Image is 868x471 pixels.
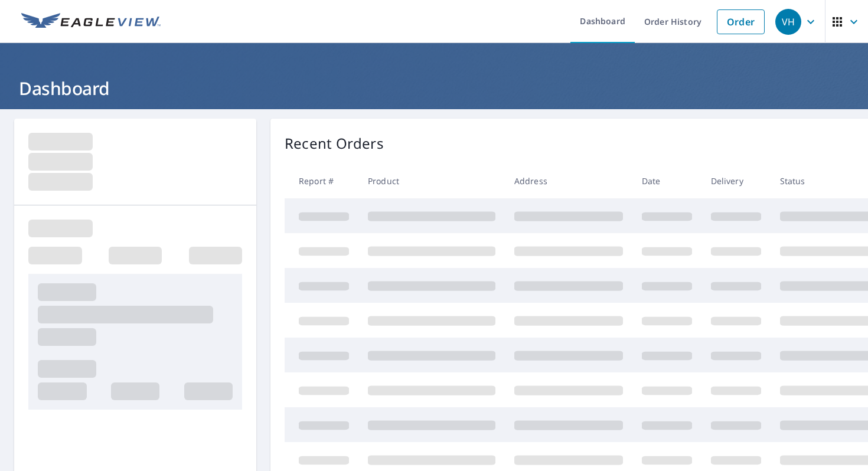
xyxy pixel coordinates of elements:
th: Product [358,163,505,198]
th: Report # [285,163,358,198]
div: VH [775,9,801,35]
th: Date [632,163,701,198]
th: Delivery [701,163,771,198]
h1: Dashboard [14,76,854,100]
th: Address [505,163,632,198]
img: EV Logo [21,13,161,31]
a: Order [717,9,765,34]
p: Recent Orders [285,133,384,154]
